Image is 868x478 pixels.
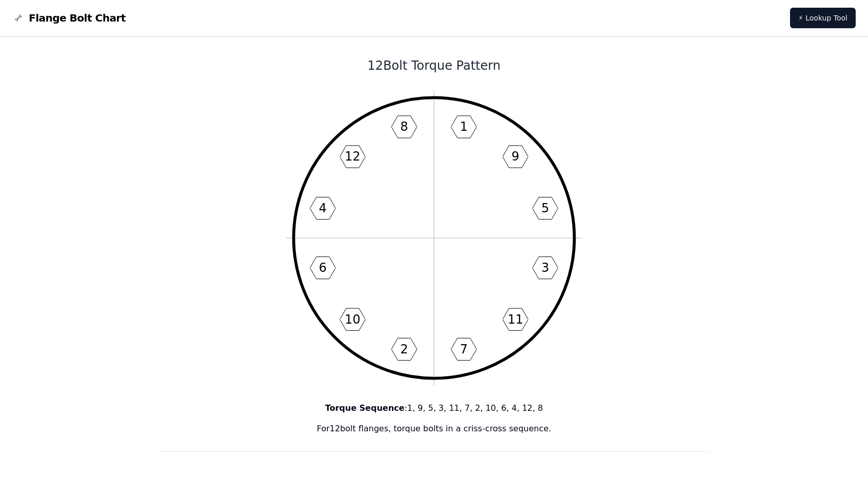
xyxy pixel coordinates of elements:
text: 12 [345,149,360,164]
text: 3 [541,261,549,275]
span: Flange Bolt Chart [29,11,126,25]
text: 6 [319,261,327,275]
text: 1 [460,120,467,134]
h1: 12 Bolt Torque Pattern [159,57,709,74]
text: 7 [460,342,467,356]
text: 2 [400,342,408,356]
a: Flange Bolt Chart LogoFlange Bolt Chart [12,11,126,25]
text: 10 [345,312,360,327]
text: 4 [319,201,327,215]
p: For 12 bolt flanges, torque bolts in a criss-cross sequence. [159,423,709,435]
text: 9 [511,149,519,164]
text: 11 [507,312,523,327]
text: 8 [400,120,408,134]
a: ⚡ Lookup Tool [790,8,856,28]
b: Torque Sequence [325,403,405,413]
text: 5 [541,201,549,215]
img: Flange Bolt Chart Logo [12,12,25,24]
p: : 1, 9, 5, 3, 11, 7, 2, 10, 6, 4, 12, 8 [159,402,709,414]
